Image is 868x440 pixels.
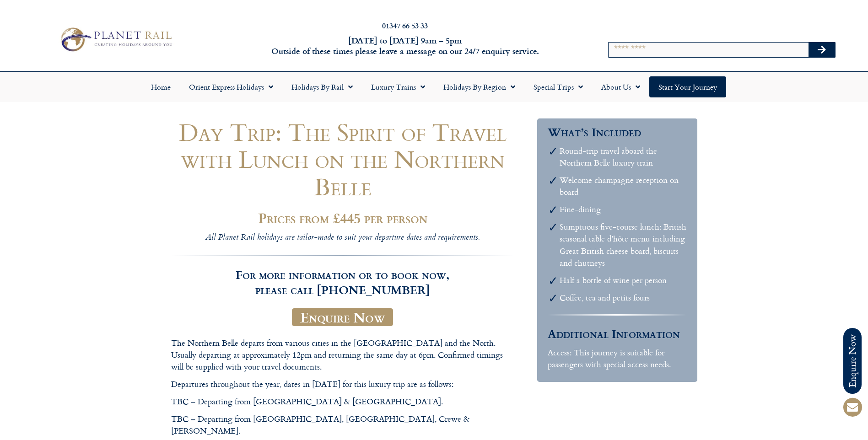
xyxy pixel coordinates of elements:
[292,308,393,327] a: Enquire Now
[560,274,686,286] li: Half a bottle of wine per person
[560,204,686,215] li: Fine-dining
[282,76,362,97] a: Holidays by Rail
[362,76,434,97] a: Luxury Trains
[171,118,514,199] h1: Day Trip: The Spirit of Travel with Lunch on the Northern Belle
[382,20,428,31] a: 01347 66 53 33
[592,76,649,97] a: About Us
[205,231,480,245] i: All Planet Rail holidays are tailor-made to suit your departure dates and requirements.
[171,396,514,408] p: TBC – Departing from [GEOGRAPHIC_DATA] & [GEOGRAPHIC_DATA].
[560,292,686,304] li: Coffee, tea and petits fours
[171,337,514,373] p: The Northern Belle departs from various cities in the [GEOGRAPHIC_DATA] and the North. Usually de...
[560,145,686,169] li: Round-trip travel aboard the Northern Belle luxury train
[524,76,592,97] a: Special Trips
[234,35,577,57] h6: [DATE] to [DATE] 9am – 5pm Outside of these times please leave a message on our 24/7 enquiry serv...
[809,43,835,57] button: Search
[56,25,175,54] img: Planet Rail Train Holidays Logo
[180,76,282,97] a: Orient Express Holidays
[171,210,514,226] h2: Prices from £445 per person
[560,221,686,269] li: Sumptuous five-course lunch: British seasonal table d’hôte menu including Great British cheese bo...
[171,255,514,297] h3: For more information or to book now, please call [PHONE_NUMBER]
[548,124,686,140] h3: What’s Included
[548,347,686,371] p: Access: This journey is suitable for passengers with special access needs.
[560,174,686,199] li: Welcome champagne reception on board
[142,76,180,97] a: Home
[171,378,514,390] p: Departures throughout the year, dates in [DATE] for this luxury trip are as follows:
[548,326,686,341] h3: Additional Information
[5,76,863,97] nav: Menu
[434,76,524,97] a: Holidays by Region
[171,413,514,437] p: TBC – Departing from [GEOGRAPHIC_DATA], [GEOGRAPHIC_DATA], Crewe & [PERSON_NAME].
[649,76,726,97] a: Start your Journey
